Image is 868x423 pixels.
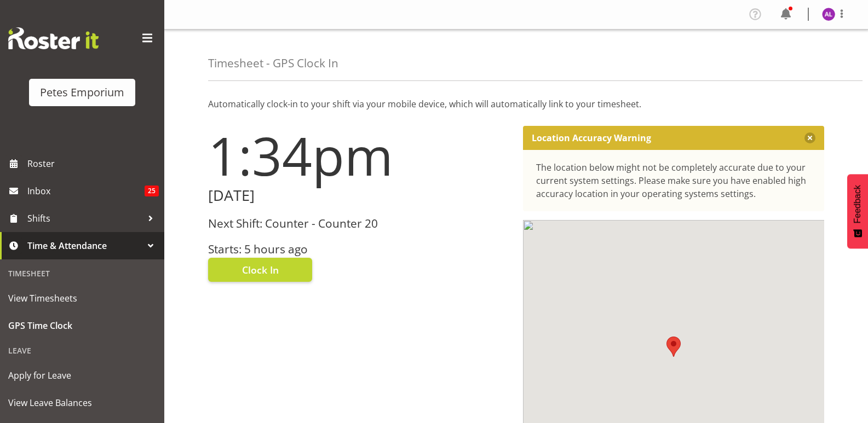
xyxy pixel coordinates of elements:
[532,132,651,143] p: Location Accuracy Warning
[145,186,159,196] span: 25
[804,132,815,143] button: Close message
[3,312,162,339] a: GPS Time Clock
[27,237,142,254] span: Time & Attendance
[27,155,159,172] span: Roster
[847,174,868,248] button: Feedback - Show survey
[208,57,338,69] h4: Timesheet - GPS Clock In
[208,217,510,230] h3: Next Shift: Counter - Counter 20
[242,263,279,277] span: Clock In
[8,395,156,411] span: View Leave Balances
[3,339,162,362] div: Leave
[8,367,156,384] span: Apply for Leave
[40,84,124,101] div: Petes Emporium
[3,285,162,312] a: View Timesheets
[3,389,162,416] a: View Leave Balances
[822,8,835,21] img: abigail-lane11345.jpg
[208,187,510,204] h2: [DATE]
[3,262,162,285] div: Timesheet
[8,290,156,306] span: View Timesheets
[8,27,99,49] img: Rosterit website logo
[208,243,510,256] h3: Starts: 5 hours ago
[208,258,312,282] button: Clock In
[8,317,156,334] span: GPS Time Clock
[27,210,142,227] span: Shifts
[208,126,510,185] h1: 1:34pm
[3,362,162,389] a: Apply for Leave
[27,183,145,199] span: Inbox
[536,161,812,200] div: The location below might not be completely accurate due to your current system settings. Please m...
[208,97,824,111] p: Automatically clock-in to your shift via your mobile device, which will automatically link to you...
[853,185,863,223] span: Feedback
